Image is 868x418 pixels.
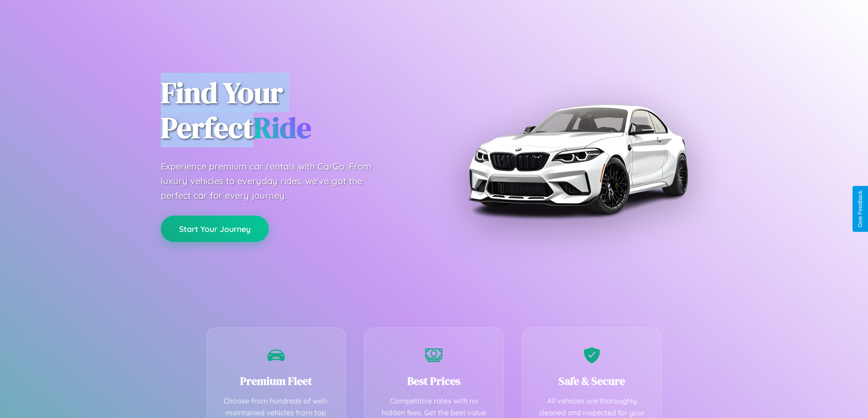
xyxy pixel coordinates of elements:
[161,159,389,203] p: Experience premium car rentals with CarGo. From luxury vehicles to everyday rides, we've got the ...
[253,108,311,147] span: Ride
[536,373,648,388] h3: Safe & Secure
[378,373,490,388] h3: Best Prices
[221,373,332,388] h3: Premium Fleet
[161,76,421,146] h1: Find Your Perfect
[161,216,269,242] button: Start Your Journey
[464,45,692,273] img: Premium BMW car rental vehicle
[857,191,863,227] div: Give Feedback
